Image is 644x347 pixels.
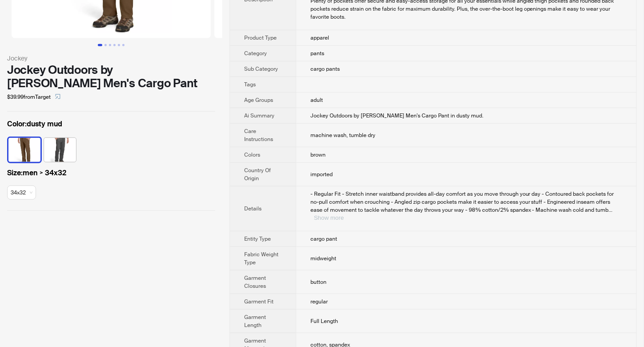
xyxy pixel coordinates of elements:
[7,119,215,129] label: dusty mud
[7,168,23,178] span: Size :
[310,318,338,325] span: Full Length
[7,168,215,178] label: men > 34x32
[310,171,333,178] span: imported
[310,255,336,262] span: midweight
[609,206,613,214] span: ...
[310,112,483,119] span: Jockey Outdoors by [PERSON_NAME] Men's Cargo Pant in dusty mud.
[244,34,277,41] span: Product Type
[310,34,329,41] span: apparel
[244,251,278,266] span: Fabric Weight Type
[244,205,262,212] span: Details
[11,186,32,199] span: available
[7,119,27,129] span: Color :
[7,63,215,90] div: Jockey Outdoors by [PERSON_NAME] Men's Cargo Pant
[122,44,125,46] button: Go to slide 6
[310,235,337,242] span: cargo pant
[244,97,273,104] span: Age Groups
[244,235,271,242] span: Entity Type
[310,278,326,286] span: button
[310,190,622,222] div: - Regular Fit - Stretch inner waistband provides all-day comfort as you move through your day - C...
[244,167,271,182] span: Country Of Origin
[55,94,60,99] span: select
[244,314,266,329] span: Garment Length
[310,151,326,158] span: brown
[244,298,274,305] span: Garment Fit
[8,137,40,161] label: available
[7,53,215,63] div: Jockey
[105,44,107,46] button: Go to slide 2
[109,44,111,46] button: Go to slide 3
[244,128,273,143] span: Care Instructions
[314,214,344,221] button: Expand
[44,138,76,162] img: magma grey
[244,81,256,88] span: Tags
[310,50,324,57] span: pants
[310,190,614,214] span: - Regular Fit - Stretch inner waistband provides all-day comfort as you move through your day - C...
[244,65,278,73] span: Sub Category
[44,137,76,161] label: available
[8,138,40,162] img: dusty mud
[244,274,266,290] span: Garment Closures
[310,132,375,139] span: machine wash, tumble dry
[7,90,215,104] div: $39.99 from Target
[244,112,274,119] span: Ai Summary
[118,44,120,46] button: Go to slide 5
[310,65,340,73] span: cargo pants
[310,97,323,104] span: adult
[113,44,116,46] button: Go to slide 4
[244,151,260,158] span: Colors
[98,44,102,46] button: Go to slide 1
[244,50,267,57] span: Category
[310,298,328,305] span: regular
